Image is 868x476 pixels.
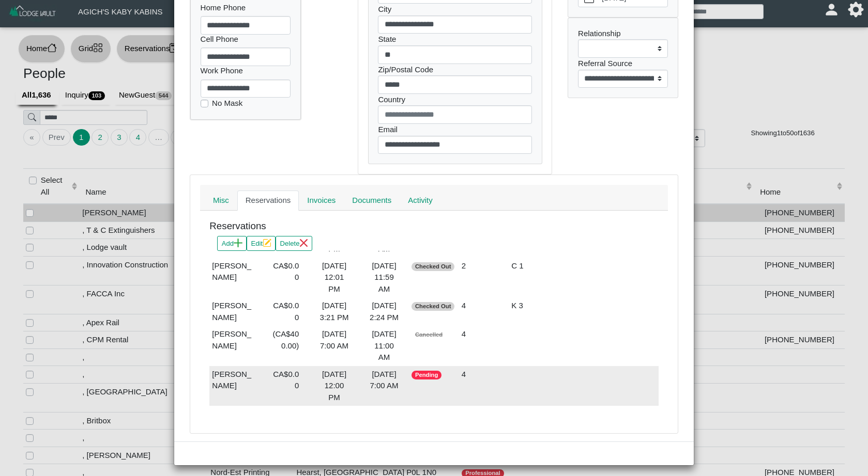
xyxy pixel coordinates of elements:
[262,328,307,352] div: (CA$400.00)
[205,191,237,211] a: Misc
[299,191,344,211] a: Invoices
[362,300,406,323] div: [DATE] 2:24 PM
[262,369,307,392] div: CA$0.00
[459,366,509,406] td: 4
[217,236,247,251] button: Addplus
[247,236,276,251] button: Editpencil square
[312,369,356,404] div: [DATE] 12:00 PM
[209,326,259,366] td: [PERSON_NAME]
[237,191,299,211] a: Reservations
[400,191,441,211] a: Activity
[212,98,242,109] label: No Mask
[459,258,509,298] td: 2
[201,35,291,44] h6: Cell Phone
[262,300,307,323] div: CA$0.00
[362,328,406,363] div: [DATE] 11:00 AM
[568,18,678,98] div: Relationship Referral Source
[209,297,259,326] td: [PERSON_NAME]
[509,258,558,298] td: C 1
[459,297,509,326] td: 4
[209,258,259,298] td: [PERSON_NAME]
[201,66,291,75] h6: Work Phone
[209,220,266,232] h5: Reservations
[459,326,509,366] td: 4
[362,369,406,392] div: [DATE] 7:00 AM
[263,239,271,247] svg: pencil square
[362,260,406,295] div: [DATE] 11:59 AM
[312,300,356,323] div: [DATE] 3:21 PM
[234,239,242,247] svg: plus
[276,236,312,251] button: Deletex
[312,328,356,352] div: [DATE] 7:00 AM
[262,260,307,283] div: CA$0.00
[201,3,291,12] h6: Home Phone
[312,260,356,295] div: [DATE] 12:01 PM
[299,239,308,247] svg: x
[209,366,259,406] td: [PERSON_NAME]
[509,297,558,326] td: K 3
[344,191,400,211] a: Documents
